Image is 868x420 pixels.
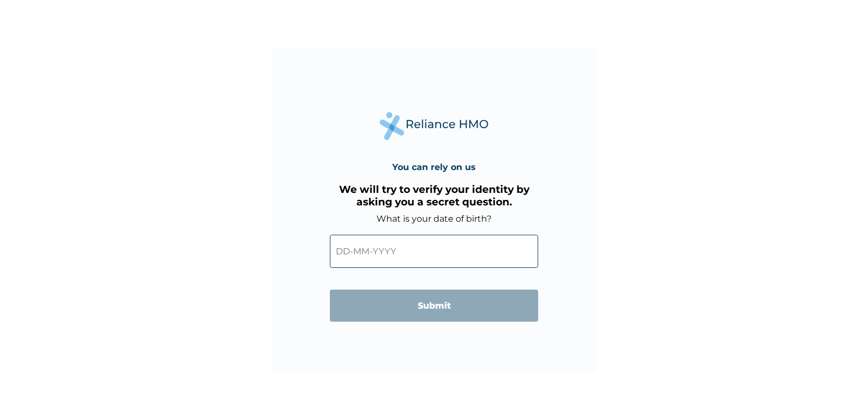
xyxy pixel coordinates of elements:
[376,214,492,224] label: What is your date of birth?
[392,162,476,172] h4: You can rely on us
[380,112,488,140] img: Reliance Health's Logo
[330,290,538,322] input: Submit
[330,235,538,268] input: DD-MM-YYYY
[330,183,538,208] h3: We will try to verify your identity by asking you a secret question.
